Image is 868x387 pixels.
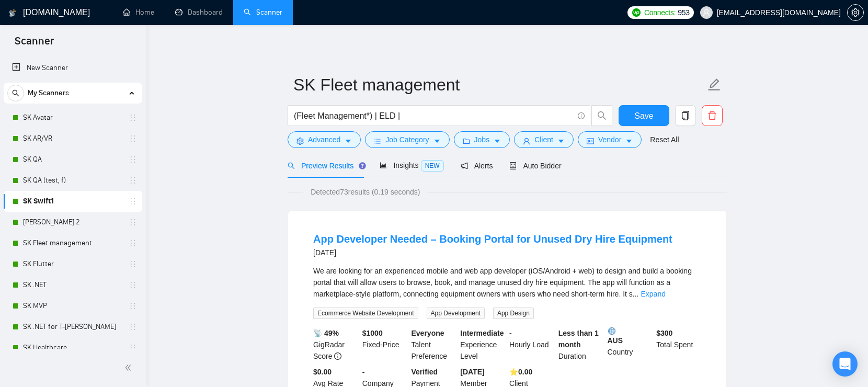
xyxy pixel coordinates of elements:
[458,327,507,362] div: Experience Level
[702,111,722,120] span: delete
[509,162,561,170] span: Auto Bidder
[578,131,642,148] button: idcardVendorcaret-down
[412,329,444,337] b: Everyone
[534,134,553,145] span: Client
[650,134,679,145] a: Reset All
[129,197,137,206] span: holder
[421,160,444,172] span: NEW
[380,161,443,169] span: Insights
[23,149,122,170] a: SK QA
[308,134,340,145] span: Advanced
[675,105,696,126] button: copy
[124,362,135,373] span: double-left
[23,254,122,275] a: SK Flutter
[380,162,387,169] span: area-chart
[460,329,504,337] b: Intermediate
[23,191,122,212] a: SK Swift1
[12,58,134,78] a: New Scanner
[129,134,137,143] span: holder
[460,368,484,376] b: [DATE]
[362,368,365,376] b: -
[244,8,282,17] a: searchScanner
[365,131,449,148] button: barsJob Categorycaret-down
[656,329,672,337] b: $ 300
[509,162,517,169] span: robot
[311,327,360,362] div: GigRadar Score
[847,4,864,21] button: setting
[461,162,493,170] span: Alerts
[523,137,530,145] span: user
[360,327,409,362] div: Fixed-Price
[606,327,655,362] div: Country
[461,162,468,169] span: notification
[4,58,142,78] li: New Scanner
[385,134,429,145] span: Job Category
[288,162,363,170] span: Preview Results
[507,327,556,362] div: Hourly Load
[123,8,154,17] a: homeHome
[707,78,721,92] span: edit
[509,368,532,376] b: ⭐️ 0.00
[23,295,122,316] a: SK MVP
[175,8,223,17] a: dashboardDashboard
[493,308,534,319] span: App Design
[313,265,701,300] div: We are looking for an experienced mobile and web app developer (iOS/Android + web) to design and ...
[23,128,122,149] a: SK AR/VR
[129,323,137,331] span: holder
[625,137,633,145] span: caret-down
[23,337,122,358] a: SK Healthcare
[23,275,122,295] a: SK .NET
[678,7,689,18] span: 953
[619,105,669,126] button: Save
[9,5,16,21] img: logo
[303,186,427,198] span: Detected 73 results (0.19 seconds)
[362,329,383,337] b: $ 1000
[702,105,723,126] button: delete
[129,176,137,185] span: holder
[433,137,441,145] span: caret-down
[832,351,858,377] div: Open Intercom Messenger
[294,109,573,122] input: Search Freelance Jobs...
[587,137,594,145] span: idcard
[129,113,137,122] span: holder
[634,109,653,122] span: Save
[23,107,122,128] a: SK Avatar
[641,290,666,298] a: Expand
[848,8,863,17] span: setting
[313,308,418,319] span: Ecommerce Website Development
[345,137,352,145] span: caret-down
[676,111,695,120] span: copy
[591,105,612,126] button: search
[313,368,332,376] b: $0.00
[28,83,69,104] span: My Scanners
[509,329,512,337] b: -
[463,137,470,145] span: folder
[334,352,341,360] span: info-circle
[7,85,24,101] button: search
[654,327,703,362] div: Total Spent
[608,327,653,345] b: AUS
[514,131,574,148] button: userClientcaret-down
[578,112,585,119] span: info-circle
[23,212,122,233] a: [PERSON_NAME] 2
[129,302,137,310] span: holder
[313,233,672,245] a: App Developer Needed – Booking Portal for Unused Dry Hire Equipment
[703,9,710,16] span: user
[374,137,381,145] span: bars
[23,233,122,254] a: SK Fleet management
[847,8,864,17] a: setting
[293,72,705,98] input: Scanner name...
[556,327,606,362] div: Duration
[633,290,639,298] span: ...
[23,316,122,337] a: SK .NET for T-[PERSON_NAME]
[288,162,295,169] span: search
[409,327,459,362] div: Talent Preference
[296,137,304,145] span: setting
[494,137,501,145] span: caret-down
[313,329,339,337] b: 📡 49%
[129,239,137,247] span: holder
[608,327,615,335] img: 🌐
[592,111,612,120] span: search
[129,344,137,352] span: holder
[474,134,490,145] span: Jobs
